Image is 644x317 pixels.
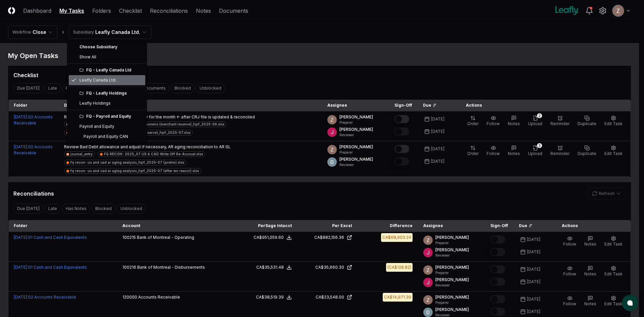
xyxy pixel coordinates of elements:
div: FQ - Leafly Holdings [79,90,143,96]
div: Payroll and Equity CAN [79,134,128,140]
div: FQ - Leafly Canada Ltd [79,67,143,73]
span: Show All [79,54,96,60]
div: FQ - Payroll and Equity [79,113,143,119]
div: Payroll and Equity [79,123,114,129]
div: Choose Subsidiary [69,42,145,52]
div: Leafly Canada Ltd. [79,77,116,83]
div: Leafly Holdings [79,100,111,106]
